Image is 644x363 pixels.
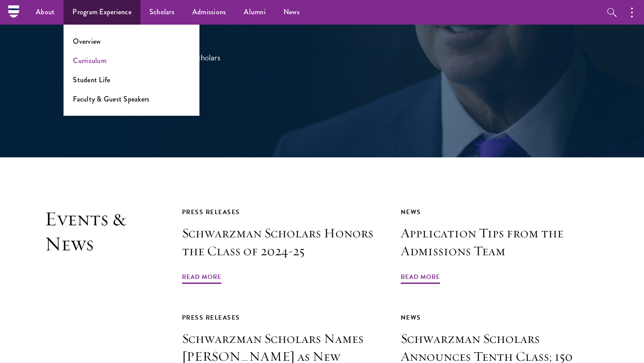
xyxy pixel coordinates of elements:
div: News [401,207,599,218]
h3: Schwarzman Scholars Honors the Class of 2024-25 [182,224,381,260]
a: Faculty & Guest Speakers [73,94,149,104]
div: Press Releases [182,312,381,323]
h3: Application Tips from the Admissions Team [401,224,599,260]
div: Press Releases [182,207,381,218]
a: Press Releases Schwarzman Scholars Honors the Class of 2024-25 Read More [182,207,381,285]
a: Overview [73,36,101,46]
a: Student Life [73,75,110,85]
a: Curriculum [73,55,106,66]
div: News [401,312,599,323]
a: News Application Tips from the Admissions Team Read More [401,207,599,285]
span: Read More [401,271,440,285]
span: Read More [182,271,221,285]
